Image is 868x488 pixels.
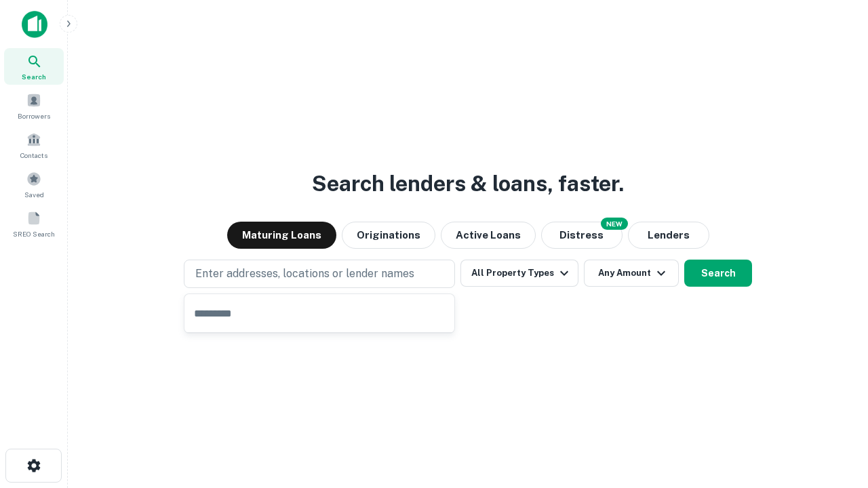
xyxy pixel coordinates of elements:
span: Saved [24,189,44,200]
img: capitalize-icon.png [22,11,47,38]
a: SREO Search [4,205,64,242]
button: Maturing Loans [227,222,336,249]
button: Search distressed loans with lien and other non-mortgage details. [541,222,623,249]
h3: Search lenders & loans, faster. [312,167,624,200]
button: Enter addresses, locations or lender names [184,260,455,288]
button: Lenders [628,222,709,249]
a: Saved [4,166,64,203]
button: Search [684,260,752,287]
span: Contacts [20,150,47,161]
span: Search [22,71,46,82]
button: Originations [342,222,435,249]
button: Active Loans [441,222,536,249]
div: NEW [601,218,628,230]
span: Borrowers [18,110,50,121]
iframe: Chat Widget [800,380,868,445]
span: SREO Search [13,228,55,239]
button: Any Amount [584,260,679,287]
a: Search [4,48,64,85]
button: All Property Types [460,260,578,287]
a: Contacts [4,127,64,163]
p: Enter addresses, locations or lender names [195,266,414,282]
a: Borrowers [4,87,64,124]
